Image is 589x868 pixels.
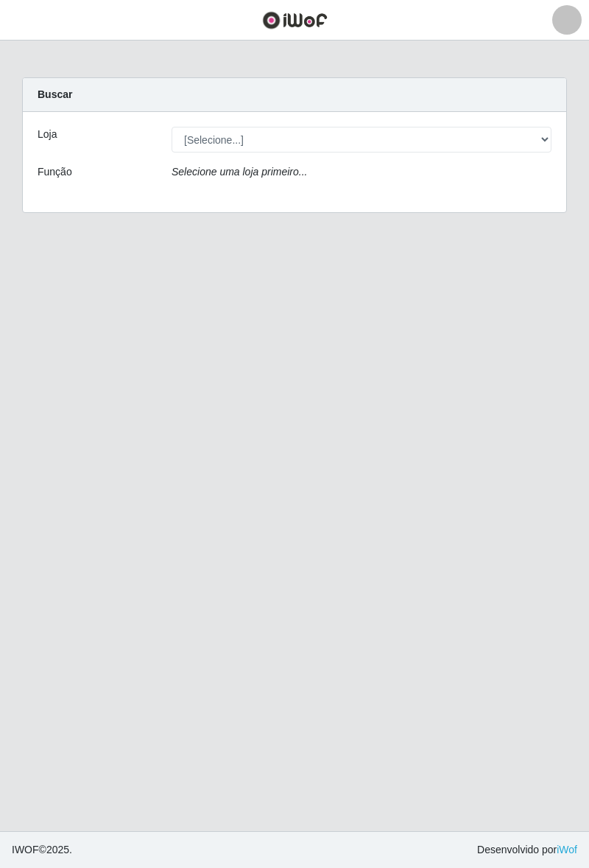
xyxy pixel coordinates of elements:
[38,127,57,142] label: Loja
[12,842,72,858] span: © 2025 .
[38,88,72,100] strong: Buscar
[12,844,39,855] span: IWOF
[38,164,72,180] label: Função
[477,842,577,858] span: Desenvolvido por
[262,11,328,29] img: CoreUI Logo
[172,166,307,178] i: Selecione uma loja primeiro...
[557,844,577,855] a: iWof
